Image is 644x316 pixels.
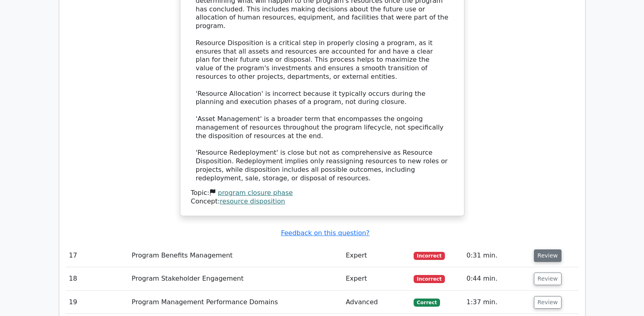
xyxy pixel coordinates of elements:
td: 19 [66,291,129,314]
td: 0:31 min. [463,244,531,267]
div: Topic: [191,189,453,197]
button: Review [534,249,562,262]
td: 1:37 min. [463,291,531,314]
button: Review [534,296,562,309]
span: Incorrect [414,275,445,283]
span: Incorrect [414,252,445,260]
button: Review [534,273,562,285]
a: Feedback on this question? [281,229,369,237]
td: Expert [343,244,410,267]
td: 0:44 min. [463,267,531,290]
td: Expert [343,267,410,290]
td: Program Benefits Management [128,244,343,267]
div: Concept: [191,197,453,206]
a: resource disposition [220,197,285,205]
a: program closure phase [218,189,293,197]
td: Program Management Performance Domains [128,291,343,314]
td: Advanced [343,291,410,314]
td: Program Stakeholder Engagement [128,267,343,290]
td: 17 [66,244,129,267]
td: 18 [66,267,129,290]
span: Correct [414,299,440,307]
